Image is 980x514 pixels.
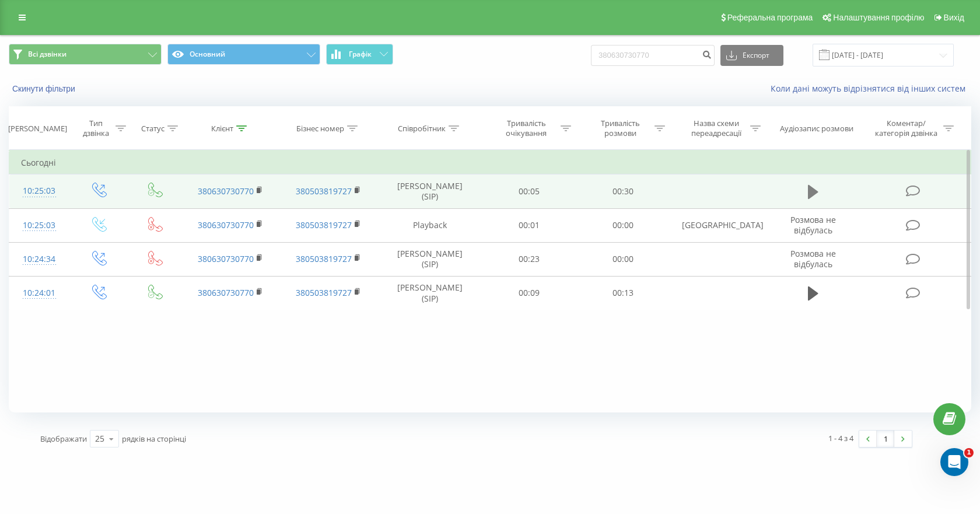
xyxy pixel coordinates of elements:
td: 00:30 [576,174,670,208]
td: 00:01 [482,208,576,242]
div: [PERSON_NAME] [8,124,67,134]
div: Назва схеми переадресації [685,118,747,138]
span: Розмова не відбулась [790,248,836,270]
td: 00:13 [576,276,670,310]
a: 1 [877,431,894,447]
td: 00:00 [576,242,670,276]
div: 10:24:01 [21,282,58,305]
a: 380503819727 [296,253,352,264]
span: Графік [349,50,372,58]
a: 380503819727 [296,219,352,230]
span: Всі дзвінки [28,50,66,59]
iframe: Intercom live chat [940,448,968,476]
td: 00:00 [576,208,670,242]
td: 00:05 [482,174,576,208]
span: Реферальна програма [727,13,813,22]
a: 380630730770 [198,253,254,264]
div: Тип дзвінка [79,118,113,138]
td: 00:23 [482,242,576,276]
td: [PERSON_NAME] (SIP) [377,174,482,208]
button: Експорт [720,45,783,66]
div: Тривалість очікування [495,118,558,138]
a: 380630730770 [198,186,254,197]
td: Сьогодні [9,151,971,174]
button: Скинути фільтри [9,83,81,94]
div: 10:24:34 [21,248,58,271]
a: 380503819727 [296,287,352,298]
span: Відображати [40,433,87,444]
div: 10:25:03 [21,214,58,237]
div: Тривалість розмови [589,118,652,138]
span: Налаштування профілю [833,13,924,22]
div: 10:25:03 [21,180,58,202]
input: Пошук за номером [591,45,715,66]
td: [PERSON_NAME] (SIP) [377,242,482,276]
div: Аудіозапис розмови [780,124,853,134]
span: рядків на сторінці [122,433,186,444]
div: 25 [95,433,104,445]
td: 00:09 [482,276,576,310]
div: Бізнес номер [296,124,344,134]
td: [GEOGRAPHIC_DATA] [670,208,768,242]
div: Коментар/категорія дзвінка [872,118,940,138]
div: Статус [141,124,164,134]
td: Playback [377,208,482,242]
a: 380630730770 [198,219,254,230]
a: 380503819727 [296,186,352,197]
div: Співробітник [398,124,446,134]
a: 380630730770 [198,287,254,298]
span: Вихід [944,13,964,22]
button: Основний [167,44,320,65]
div: 1 - 4 з 4 [828,432,853,444]
a: Коли дані можуть відрізнятися вiд інших систем [771,83,971,94]
button: Всі дзвінки [9,44,162,65]
div: Клієнт [211,124,233,134]
span: Розмова не відбулась [790,214,836,236]
span: 1 [964,448,974,457]
button: Графік [326,44,393,65]
td: [PERSON_NAME] (SIP) [377,276,482,310]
